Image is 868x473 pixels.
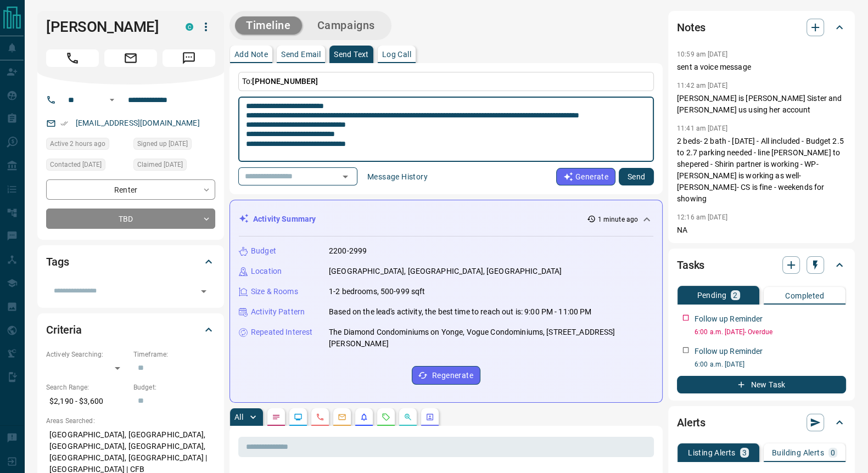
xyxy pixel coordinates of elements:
[105,93,119,106] button: Open
[412,366,480,385] button: Regenerate
[742,449,747,457] p: 3
[60,120,68,127] svg: Email Verified
[238,72,654,91] p: To:
[361,168,434,185] button: Message History
[677,252,846,278] div: Tasks
[677,224,846,236] p: NA
[425,413,434,421] svg: Agent Actions
[733,291,737,299] p: 2
[785,292,824,300] p: Completed
[46,321,82,339] h2: Criteria
[46,416,215,426] p: Areas Searched:
[688,449,736,457] p: Listing Alerts
[46,249,215,275] div: Tags
[404,413,412,421] svg: Opportunities
[329,306,591,318] p: Based on the lead's activity, the best time to reach out is: 9:00 PM - 11:00 PM
[196,284,211,299] button: Open
[251,306,305,318] p: Activity Pattern
[677,414,705,431] h2: Alerts
[329,326,653,350] p: The Diamond Condominiums on Yonge, Vogue Condominiums, [STREET_ADDRESS][PERSON_NAME]
[831,449,835,457] p: 0
[382,413,390,421] svg: Requests
[235,16,302,35] button: Timeline
[677,50,727,58] p: 10:59 am [DATE]
[46,209,215,229] div: TBD
[281,50,321,58] p: Send Email
[556,168,615,185] button: Generate
[133,159,215,174] div: Thu Jun 12 2025
[133,350,215,359] p: Timeframe:
[163,49,215,67] span: Message
[137,138,188,149] span: Signed up [DATE]
[234,413,243,421] p: All
[133,382,215,392] p: Budget:
[76,119,200,127] a: [EMAIL_ADDRESS][DOMAIN_NAME]
[697,291,726,299] p: Pending
[50,138,105,149] span: Active 2 hours ago
[46,350,128,359] p: Actively Searching:
[677,136,846,205] p: 2 beds- 2 bath - [DATE] - All included - Budget 2.5 to 2.7 parking needed - line [PERSON_NAME] to...
[677,125,727,132] p: 11:41 am [DATE]
[695,346,763,357] p: Follow up Reminder
[338,413,346,421] svg: Emails
[619,168,654,185] button: Send
[598,215,638,224] p: 1 minute ago
[306,16,386,35] button: Campaigns
[677,376,846,393] button: New Task
[677,256,704,274] h2: Tasks
[46,138,128,153] div: Wed Aug 13 2025
[677,14,846,41] div: Notes
[329,286,425,297] p: 1-2 bedrooms, 500-999 sqft
[251,286,298,297] p: Size & Rooms
[334,50,369,58] p: Send Text
[695,313,763,325] p: Follow up Reminder
[252,77,318,86] span: [PHONE_NUMBER]
[677,409,846,436] div: Alerts
[234,50,268,58] p: Add Note
[46,392,128,410] p: $2,190 - $3,600
[772,449,824,457] p: Building Alerts
[382,50,411,58] p: Log Call
[329,266,562,277] p: [GEOGRAPHIC_DATA], [GEOGRAPHIC_DATA], [GEOGRAPHIC_DATA]
[239,209,653,229] div: Activity Summary1 minute ago
[316,413,324,421] svg: Calls
[695,359,846,369] p: 6:00 a.m. [DATE]
[251,245,276,257] p: Budget
[186,23,193,31] div: condos.ca
[104,49,157,67] span: Email
[677,82,727,89] p: 11:42 am [DATE]
[46,49,99,67] span: Call
[272,413,281,421] svg: Notes
[46,179,215,200] div: Renter
[677,93,846,116] p: [PERSON_NAME] is [PERSON_NAME] Sister and [PERSON_NAME] us using her account
[695,327,846,337] p: 6:00 a.m. [DATE] - Overdue
[46,159,128,174] div: Thu Jun 12 2025
[677,213,727,221] p: 12:16 am [DATE]
[46,382,128,392] p: Search Range:
[677,61,846,73] p: sent a voice message
[294,413,303,421] svg: Lead Browsing Activity
[329,245,367,257] p: 2200-2999
[50,159,102,170] span: Contacted [DATE]
[338,169,353,184] button: Open
[137,159,183,170] span: Claimed [DATE]
[251,326,312,338] p: Repeated Interest
[251,266,282,277] p: Location
[253,213,316,225] p: Activity Summary
[360,413,368,421] svg: Listing Alerts
[46,317,215,343] div: Criteria
[677,19,705,36] h2: Notes
[46,253,69,271] h2: Tags
[133,138,215,153] div: Sun Jun 08 2025
[46,18,169,36] h1: [PERSON_NAME]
